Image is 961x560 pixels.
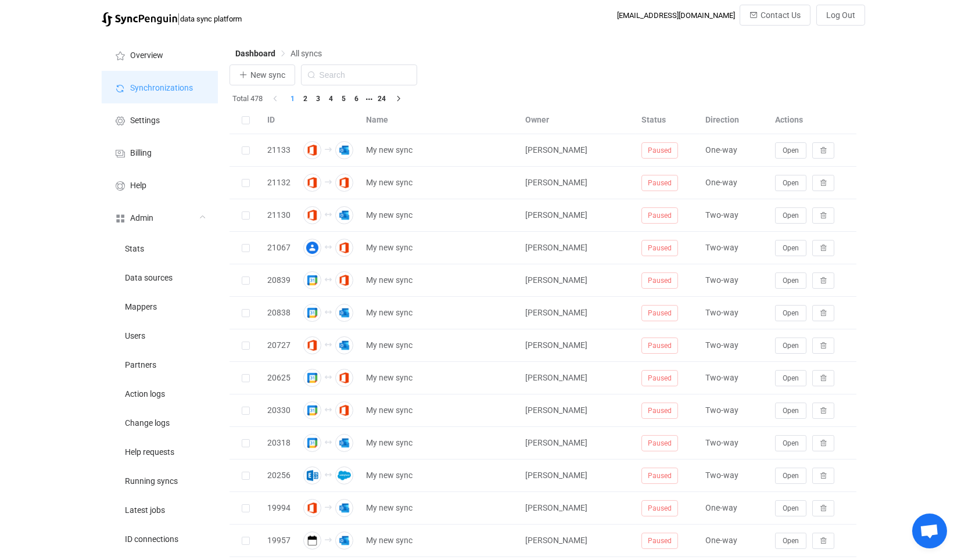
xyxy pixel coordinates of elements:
[125,535,178,544] span: ID connections
[125,506,165,515] span: Latest jobs
[130,51,163,60] span: Overview
[761,10,801,20] span: Contact Us
[125,448,174,457] span: Help requests
[740,5,811,26] button: Contact Us
[102,103,218,136] a: Settings
[102,234,218,263] a: Stats
[291,49,322,58] span: All syncs
[125,274,173,283] span: Data sources
[130,84,193,93] span: Synchronizations
[617,11,735,20] div: [EMAIL_ADDRESS][DOMAIN_NAME]
[102,379,218,408] a: Action logs
[102,12,177,27] img: syncpenguin.svg
[102,495,218,524] a: Latest jobs
[125,477,178,486] span: Running syncs
[130,181,146,191] span: Help
[102,466,218,495] a: Running syncs
[102,408,218,437] a: Change logs
[125,245,144,254] span: Stats
[125,390,165,399] span: Action logs
[130,149,152,158] span: Billing
[125,303,157,312] span: Mappers
[102,136,218,168] a: Billing
[130,214,153,223] span: Admin
[235,49,322,58] div: Breadcrumb
[102,71,218,103] a: Synchronizations
[912,514,947,548] div: Open chat
[235,49,275,58] span: Dashboard
[125,361,156,370] span: Partners
[102,168,218,201] a: Help
[180,15,242,23] span: data sync platform
[130,116,160,125] span: Settings
[102,350,218,379] a: Partners
[102,292,218,321] a: Mappers
[102,524,218,553] a: ID connections
[826,10,855,20] span: Log Out
[816,5,865,26] button: Log Out
[125,419,170,428] span: Change logs
[102,321,218,350] a: Users
[102,263,218,292] a: Data sources
[125,332,145,341] span: Users
[102,38,218,71] a: Overview
[102,437,218,466] a: Help requests
[102,10,242,27] a: |data sync platform
[177,10,180,27] span: |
